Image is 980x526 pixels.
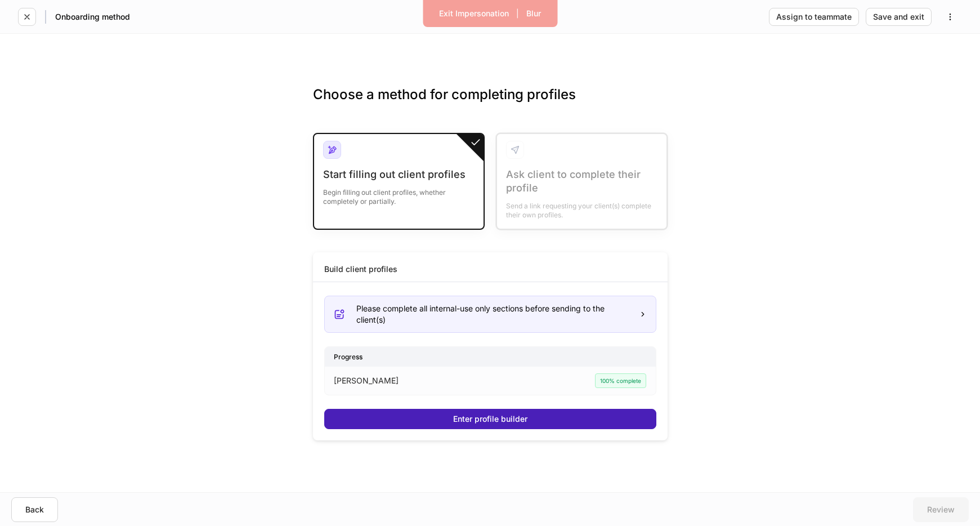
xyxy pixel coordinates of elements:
[325,347,656,367] div: Progress
[769,8,859,26] button: Assign to teammate
[526,10,541,17] div: Blur
[873,13,924,21] div: Save and exit
[313,86,668,122] h3: Choose a method for completing profiles
[776,13,852,21] div: Assign to teammate
[25,506,44,514] div: Back
[453,415,527,423] div: Enter profile builder
[11,497,58,522] button: Back
[432,5,516,23] button: Exit Impersonation
[356,303,630,326] div: Please complete all internal-use only sections before sending to the client(s)
[323,168,475,181] div: Start filling out client profiles
[55,11,130,23] h5: Onboarding method
[334,375,399,386] p: [PERSON_NAME]
[439,10,509,17] div: Exit Impersonation
[866,8,932,26] button: Save and exit
[323,181,475,206] div: Begin filling out client profiles, whether completely or partially.
[595,373,646,388] div: 100% complete
[519,5,548,23] button: Blur
[324,409,656,429] button: Enter profile builder
[324,264,397,275] div: Build client profiles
